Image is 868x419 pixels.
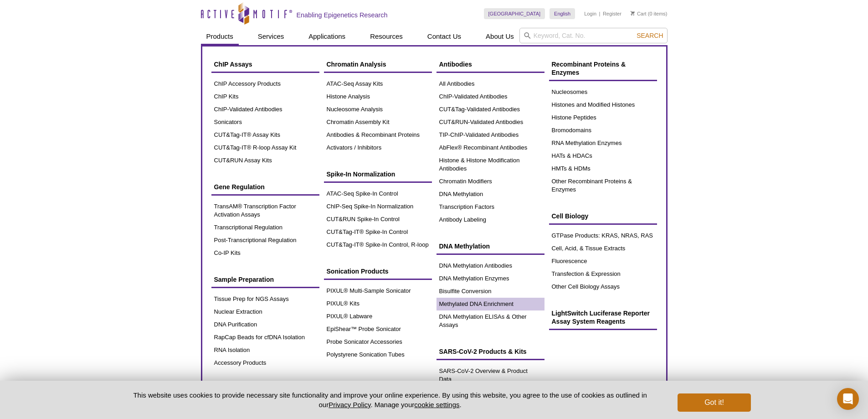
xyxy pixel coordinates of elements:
span: LightSwitch Luciferase Reporter Assay System Reagents [552,310,650,325]
a: Histone Peptides [549,111,657,124]
a: English [550,8,575,19]
img: Your Cart [631,11,635,16]
a: PIXUL® Multi-Sample Sonicator [324,285,432,297]
a: TransAM® Transcription Factor Activation Assays [211,200,319,221]
a: Transcriptional Regulation [211,221,319,234]
a: CUT&Tag-IT® Assay Kits [211,129,319,141]
a: CUT&Tag-IT® R-loop Assay Kit [211,141,319,154]
a: Nucleosomes [549,86,657,98]
a: PIXUL® Kits [324,297,432,310]
a: ChIP-Seq Spike-In Normalization [324,200,432,213]
a: Accessory Products [211,357,319,369]
a: Chromatin Assembly Kit [324,116,432,129]
a: Chromatin Analysis [324,56,432,73]
a: All Antibodies [437,78,544,90]
a: Gene Regulation [211,178,319,196]
a: Spike-In Normalization [324,166,432,183]
a: Histone & Histone Modification Antibodies [437,154,544,175]
p: This website uses cookies to provide necessary site functionality and improve your online experie... [118,390,663,409]
a: Polystyrene Sonication Tubes [324,348,432,361]
a: Methylated DNA Enrichment [437,298,544,310]
a: Cell Biology [549,207,657,225]
a: AbFlex® Recombinant Antibodies [437,141,544,154]
a: Services [252,28,290,45]
a: DNA Purification [211,318,319,331]
a: ChIP-Validated Antibodies [211,103,319,116]
a: Co-IP Kits [211,247,319,259]
a: About Us [480,28,519,45]
li: (0 items) [631,8,668,19]
span: Chromatin Analysis [327,61,386,68]
a: Post-Transcriptional Regulation [211,234,319,247]
a: ChIP-Validated Antibodies [437,90,544,103]
a: Cart [631,10,647,17]
a: Antibody Labeling [437,213,544,226]
a: Sonicators [211,116,319,129]
a: Sample Preparation [211,271,319,288]
a: ChIP Kits [211,90,319,103]
a: Histone Analysis [324,90,432,103]
h2: Enabling Epigenetics Research [297,11,388,19]
a: Activators / Inhibitors [324,141,432,154]
a: Other Cell Biology Assays [549,280,657,293]
a: PIXUL® Labware [324,310,432,323]
input: Keyword, Cat. No. [519,28,668,43]
a: Contact Us [422,28,467,45]
a: CUT&Tag-IT® Spike-In Control, R-loop [324,238,432,251]
button: cookie settings [414,401,459,409]
span: Spike-In Normalization [327,171,395,178]
a: Bromodomains [549,124,657,137]
a: Recombinant Proteins & Enzymes [549,56,657,81]
a: Products [201,28,239,45]
span: DNA Methylation [439,243,490,250]
a: EpiShear™ Probe Sonicator [324,323,432,336]
a: GTPase Products: KRAS, NRAS, RAS [549,229,657,242]
a: SARS-CoV-2 Overview & Product Data [437,365,544,386]
div: Open Intercom Messenger [837,388,859,410]
a: DNA Methylation [437,188,544,201]
a: Applications [303,28,351,45]
a: Probe Sonicator Accessories [324,336,432,348]
a: CUT&RUN Assay Kits [211,154,319,167]
a: [GEOGRAPHIC_DATA] [484,8,545,19]
a: Bisulfite Conversion [437,285,544,298]
a: Privacy Policy [329,401,370,409]
a: LightSwitch Luciferase Reporter Assay System Reagents [549,305,657,330]
a: HATs & HDACs [549,150,657,162]
a: Fluorescence [549,255,657,268]
a: ATAC-Seq Spike-In Control [324,187,432,200]
a: Resources [365,28,408,45]
button: Search [634,31,666,40]
a: RNA Methylation Enzymes [549,137,657,150]
a: DNA Methylation ELISAs & Other Assays [437,310,544,331]
a: ChIP Assays [211,56,319,73]
span: Search [637,32,663,39]
a: Histones and Modified Histones [549,98,657,111]
a: CUT&RUN Spike-In Control [324,213,432,226]
a: CUT&Tag-Validated Antibodies [437,103,544,116]
a: CUT&Tag-IT® Spike-In Control [324,226,432,238]
span: Gene Regulation [214,183,265,191]
a: ATAC-Seq Assay Kits [324,78,432,90]
a: Cell, Acid, & Tissue Extracts [549,242,657,255]
a: ChIP Accessory Products [211,78,319,90]
a: DNA Methylation [437,238,544,255]
span: Cell Biology [552,212,589,220]
li: | [599,8,601,19]
a: Tissue Prep for NGS Assays [211,293,319,305]
a: Other Recombinant Proteins & Enzymes [549,175,657,196]
span: ChIP Assays [214,61,252,68]
a: Chromatin Modifiers [437,175,544,188]
a: Register [603,10,621,17]
a: CUT&RUN-Validated Antibodies [437,116,544,129]
a: HMTs & HDMs [549,162,657,175]
a: Antibodies & Recombinant Proteins [324,129,432,141]
a: TIP-ChIP-Validated Antibodies [437,129,544,141]
a: Antibodies [437,56,544,73]
a: RapCap Beads for cfDNA Isolation [211,331,319,344]
a: SARS-CoV-2 Products & Kits [437,343,544,360]
button: Got it! [678,393,750,412]
a: RNA Isolation [211,344,319,357]
a: Transcription Factors [437,201,544,213]
a: Login [584,10,596,17]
